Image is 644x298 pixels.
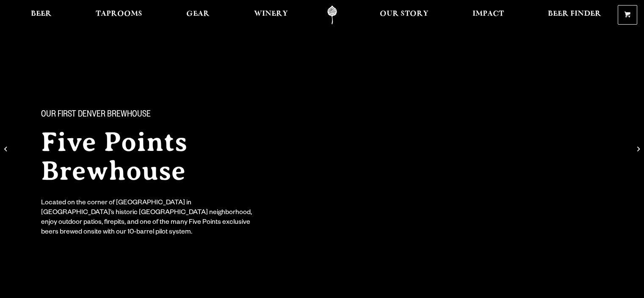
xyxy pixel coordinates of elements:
[41,199,258,238] div: Located on the corner of [GEOGRAPHIC_DATA] in [GEOGRAPHIC_DATA]’s historic [GEOGRAPHIC_DATA] neig...
[374,6,434,25] a: Our Story
[473,11,504,17] span: Impact
[181,6,215,25] a: Gear
[96,11,142,17] span: Taprooms
[41,110,151,121] span: Our First Denver Brewhouse
[548,11,601,17] span: Beer Finder
[254,11,288,17] span: Winery
[542,6,607,25] a: Beer Finder
[380,11,428,17] span: Our Story
[90,6,148,25] a: Taprooms
[249,6,293,25] a: Winery
[41,128,305,185] h2: Five Points Brewhouse
[31,11,52,17] span: Beer
[467,6,509,25] a: Impact
[186,11,210,17] span: Gear
[316,6,348,25] a: Odell Home
[25,6,57,25] a: Beer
